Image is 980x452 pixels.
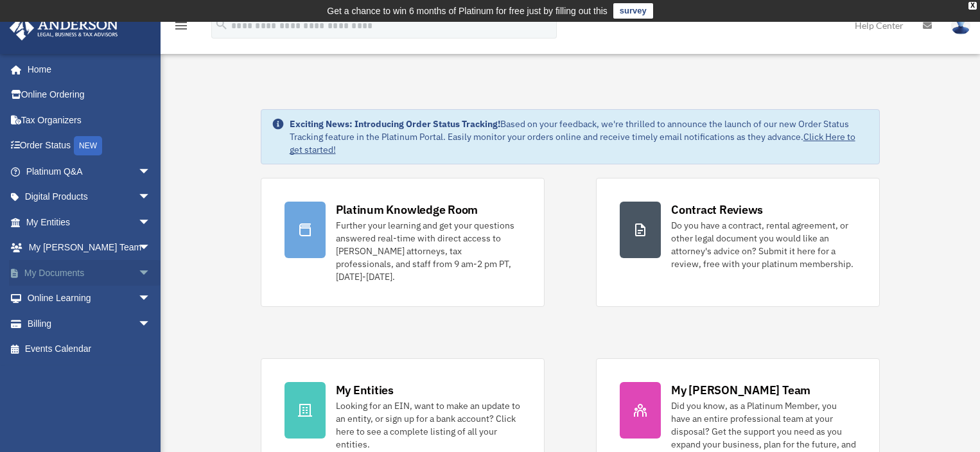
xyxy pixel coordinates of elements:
div: close [968,2,977,10]
a: menu [173,22,189,33]
div: Do you have a contract, rental agreement, or other legal document you would like an attorney's ad... [671,219,856,270]
span: arrow_drop_down [138,159,164,185]
a: Home [9,56,164,82]
span: arrow_drop_down [138,286,164,312]
a: Platinum Knowledge Room Further your learning and get your questions answered real-time with dire... [261,178,545,307]
div: Further your learning and get your questions answered real-time with direct access to [PERSON_NAM... [336,219,521,283]
span: arrow_drop_down [138,184,164,211]
a: survey [613,3,653,19]
span: arrow_drop_down [138,260,164,286]
a: Platinum Q&Aarrow_drop_down [9,159,170,184]
i: menu [173,18,189,33]
a: My Documentsarrow_drop_down [9,260,170,286]
div: Get a chance to win 6 months of Platinum for free just by filling out this [327,3,608,19]
a: My Entitiesarrow_drop_down [9,209,170,235]
span: arrow_drop_down [138,235,164,261]
span: arrow_drop_down [138,209,164,236]
a: My [PERSON_NAME] Teamarrow_drop_down [9,235,170,261]
strong: Exciting News: Introducing Order Status Tracking! [290,118,500,130]
div: My Entities [336,382,394,398]
a: Click Here to get started! [290,131,855,155]
div: Based on your feedback, we're thrilled to announce the launch of our new Order Status Tracking fe... [290,117,870,156]
div: Looking for an EIN, want to make an update to an entity, or sign up for a bank account? Click her... [336,399,521,451]
div: Contract Reviews [671,202,763,218]
i: search [214,17,229,31]
a: Order StatusNEW [9,133,170,159]
a: Billingarrow_drop_down [9,311,170,336]
a: Online Ordering [9,82,170,108]
span: arrow_drop_down [138,311,164,337]
a: Contract Reviews Do you have a contract, rental agreement, or other legal document you would like... [596,178,880,307]
a: Events Calendar [9,336,170,362]
div: NEW [74,136,102,155]
img: Anderson Advisors Platinum Portal [6,15,122,40]
img: User Pic [951,16,970,35]
a: Online Learningarrow_drop_down [9,286,170,311]
a: Digital Productsarrow_drop_down [9,184,170,210]
a: Tax Organizers [9,107,170,133]
div: Platinum Knowledge Room [336,202,478,218]
div: My [PERSON_NAME] Team [671,382,810,398]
